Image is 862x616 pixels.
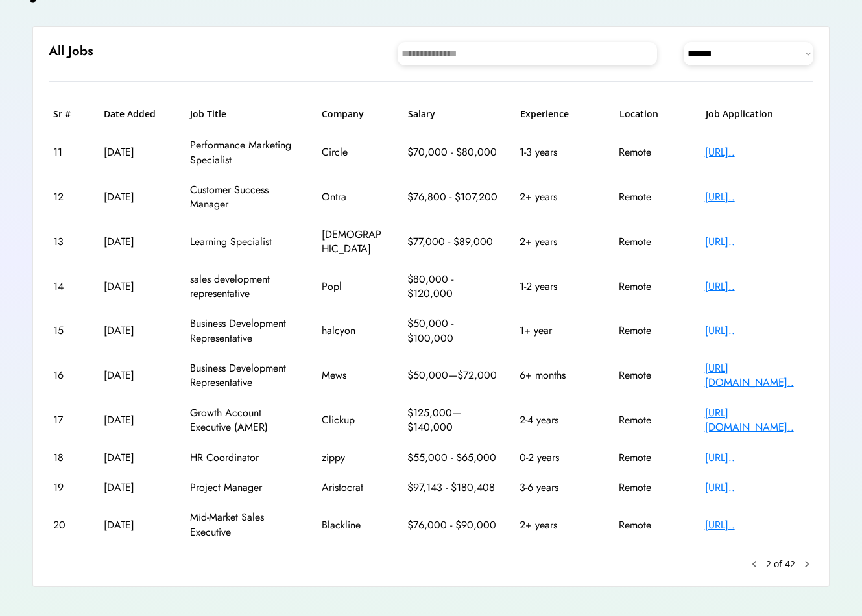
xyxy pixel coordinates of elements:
[190,451,300,465] div: HR Coordinator
[322,279,387,294] div: Popl
[322,480,387,495] div: Aristocrat
[520,324,597,338] div: 1+ year
[53,145,82,160] div: 11
[322,324,387,338] div: halcyon
[322,368,387,383] div: Mews
[520,480,597,495] div: 3-6 years
[49,42,93,60] h6: All Jobs
[53,480,82,495] div: 19
[619,413,684,427] div: Remote
[322,108,387,121] h6: Company
[619,480,684,495] div: Remote
[705,361,809,390] div: [URL][DOMAIN_NAME]..
[705,235,809,249] div: [URL]..
[705,480,809,495] div: [URL]..
[407,145,498,160] div: $70,000 - $80,000
[190,406,300,435] div: Growth Account Executive (AMER)
[619,451,684,465] div: Remote
[190,138,300,167] div: Performance Marketing Specialist
[520,368,597,383] div: 6+ months
[520,190,597,204] div: 2+ years
[322,518,387,532] div: Blackline
[748,558,761,571] button: keyboard_arrow_left
[407,480,498,495] div: $97,143 - $180,408
[619,279,684,294] div: Remote
[766,558,795,571] div: 2 of 42
[53,451,82,465] div: 18
[407,518,498,532] div: $76,000 - $90,000
[619,145,684,160] div: Remote
[619,235,684,249] div: Remote
[190,316,300,346] div: Business Development Representative
[619,518,684,532] div: Remote
[619,108,684,121] h6: Location
[104,108,169,121] h6: Date Added
[190,510,300,539] div: Mid-Market Sales Executive
[53,413,82,427] div: 17
[705,190,809,204] div: [URL]..
[520,145,597,160] div: 1-3 years
[407,406,498,435] div: $125,000—$140,000
[705,145,809,160] div: [URL]..
[190,183,300,212] div: Customer Success Manager
[190,480,300,495] div: Project Manager
[619,368,684,383] div: Remote
[104,451,169,465] div: [DATE]
[104,518,169,532] div: [DATE]
[53,235,82,249] div: 13
[407,272,498,302] div: $80,000 - $120,000
[520,279,597,294] div: 1-2 years
[706,108,809,121] h6: Job Application
[407,235,498,249] div: $77,000 - $89,000
[408,108,499,121] h6: Salary
[53,108,82,121] h6: Sr #
[800,558,813,571] button: chevron_right
[53,324,82,338] div: 15
[322,413,387,427] div: Clickup
[619,324,684,338] div: Remote
[705,451,809,465] div: [URL]..
[322,190,387,204] div: Ontra
[407,451,498,465] div: $55,000 - $65,000
[322,451,387,465] div: zippy
[407,368,498,383] div: $50,000—$72,000
[520,451,597,465] div: 0-2 years
[407,190,498,204] div: $76,800 - $107,200
[190,235,300,249] div: Learning Specialist
[520,413,597,427] div: 2-4 years
[104,480,169,495] div: [DATE]
[53,190,82,204] div: 12
[190,108,226,121] h6: Job Title
[104,413,169,427] div: [DATE]
[53,518,82,532] div: 20
[520,235,597,249] div: 2+ years
[619,190,684,204] div: Remote
[104,235,169,249] div: [DATE]
[322,228,387,257] div: [DEMOGRAPHIC_DATA]
[705,324,809,338] div: [URL]..
[104,324,169,338] div: [DATE]
[407,316,498,346] div: $50,000 - $100,000
[53,279,82,294] div: 14
[104,368,169,383] div: [DATE]
[190,272,300,302] div: sales development representative
[705,279,809,294] div: [URL]..
[190,361,300,390] div: Business Development Representative
[53,368,82,383] div: 16
[705,406,809,435] div: [URL][DOMAIN_NAME]..
[104,190,169,204] div: [DATE]
[104,145,169,160] div: [DATE]
[104,279,169,294] div: [DATE]
[520,518,597,532] div: 2+ years
[322,145,387,160] div: Circle
[705,518,809,532] div: [URL]..
[520,108,598,121] h6: Experience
